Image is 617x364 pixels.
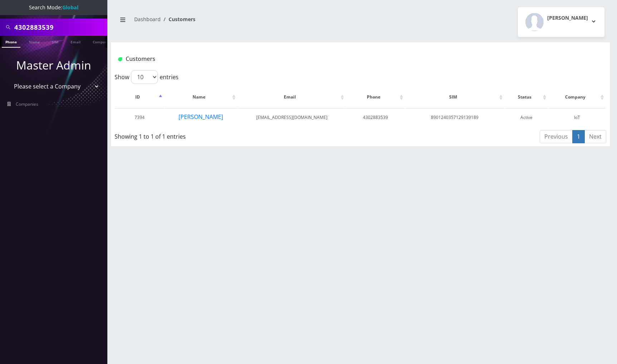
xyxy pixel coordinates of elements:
[505,108,548,126] td: Active
[115,108,164,126] td: 7394
[116,12,355,32] nav: breadcrumb
[115,129,314,141] div: Showing 1 to 1 of 1 entries
[89,36,113,47] a: Company
[505,87,548,107] th: Status: activate to sort column ascending
[118,56,520,62] h1: Customers
[238,108,346,126] td: [EMAIL_ADDRESS][DOMAIN_NAME]
[405,108,504,126] td: 8901240357129139189
[131,70,158,84] select: Showentries
[16,101,38,107] span: Companies
[549,87,606,107] th: Company: activate to sort column ascending
[540,130,573,143] a: Previous
[14,20,106,34] input: Search All Companies
[115,87,164,107] th: ID: activate to sort column descending
[549,108,606,126] td: IoT
[238,87,346,107] th: Email: activate to sort column ascending
[115,70,179,84] label: Show entries
[178,112,223,121] button: [PERSON_NAME]
[2,36,20,48] a: Phone
[346,87,405,107] th: Phone: activate to sort column ascending
[161,15,195,23] li: Customers
[134,16,161,23] a: Dashboard
[584,130,606,143] a: Next
[165,87,237,107] th: Name: activate to sort column ascending
[547,15,588,21] h2: [PERSON_NAME]
[572,130,585,143] a: 1
[62,4,78,11] strong: Global
[346,108,405,126] td: 4302883539
[518,7,604,37] button: [PERSON_NAME]
[25,36,43,47] a: Name
[29,4,78,11] span: Search Mode:
[48,36,62,47] a: SIM
[67,36,84,47] a: Email
[405,87,504,107] th: SIM: activate to sort column ascending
